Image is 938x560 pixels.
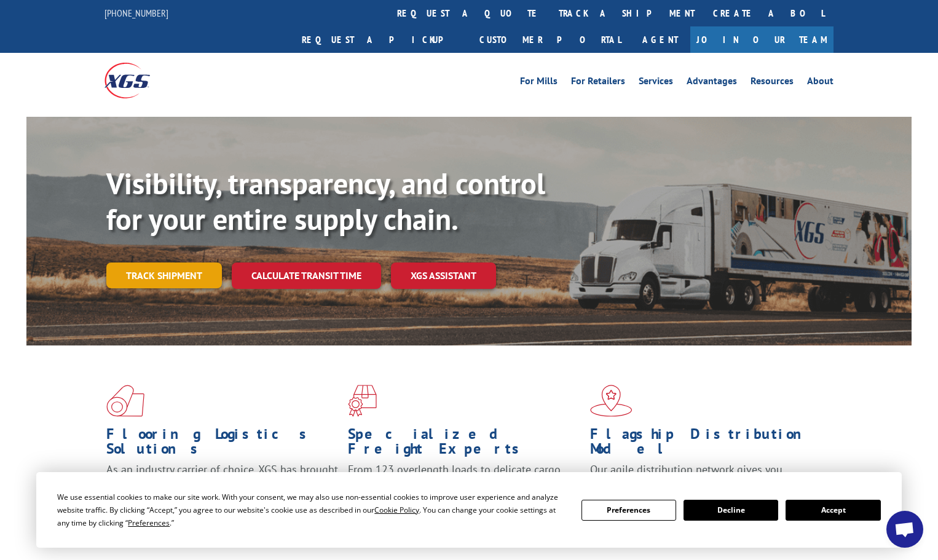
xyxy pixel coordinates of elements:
[104,7,168,19] a: [PHONE_NUMBER]
[590,385,633,417] img: xgs-icon-flagship-distribution-model-red
[57,491,566,529] div: We use essential cookies to make our site work. With your consent, we may also use non-essential ...
[348,427,580,462] h1: Specialized Freight Experts
[690,26,834,53] a: Join Our Team
[886,511,923,548] a: Open chat
[106,262,222,288] a: Track shipment
[374,505,419,515] span: Cookie Policy
[590,427,822,462] h1: Flagship Distribution Model
[106,385,144,417] img: xgs-icon-total-supply-chain-intelligence-red
[786,500,880,521] button: Accept
[684,500,778,521] button: Decline
[106,462,338,506] span: As an industry carrier of choice, XGS has brought innovation and dedication to flooring logistics...
[293,26,470,53] a: Request a pickup
[106,427,339,462] h1: Flooring Logistics Solutions
[590,462,816,491] span: Our agile distribution network gives you nationwide inventory management on demand.
[571,76,625,90] a: For Retailers
[106,164,545,238] b: Visibility, transparency, and control for your entire supply chain.
[348,462,580,517] p: From 123 overlength loads to delicate cargo, our experienced staff knows the best way to move you...
[807,76,834,90] a: About
[391,262,496,289] a: XGS ASSISTANT
[520,76,558,90] a: For Mills
[36,472,902,548] div: Cookie Consent Prompt
[128,518,170,528] span: Preferences
[581,500,676,521] button: Preferences
[630,26,690,53] a: Agent
[639,76,673,90] a: Services
[470,26,630,53] a: Customer Portal
[751,76,794,90] a: Resources
[348,385,377,417] img: xgs-icon-focused-on-flooring-red
[232,262,381,289] a: Calculate transit time
[687,76,737,90] a: Advantages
